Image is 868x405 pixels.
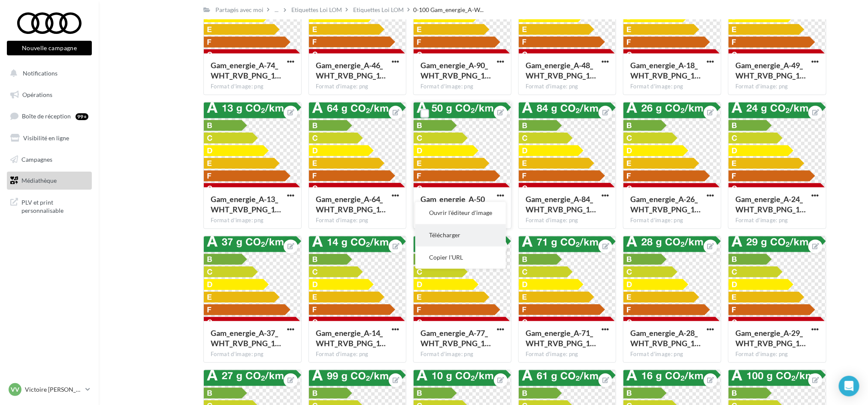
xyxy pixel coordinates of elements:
[11,385,19,394] span: VV
[5,86,94,104] a: Opérations
[630,351,714,359] div: Format d'image: png
[415,224,506,247] button: Télécharger
[23,70,57,77] span: Notifications
[630,83,714,91] div: Format d'image: png
[21,196,88,215] span: PLV et print personnalisable
[839,376,859,396] div: Open Intercom Messenger
[630,195,701,215] span: Gam_energie_A-26_WHT_RVB_PNG_1080PX
[526,83,609,91] div: Format d'image: png
[316,329,386,348] span: Gam_energie_A-14_WHT_RVB_PNG_1080PX
[21,155,52,163] span: Campagnes
[5,64,90,82] button: Notifications
[211,195,281,215] span: Gam_energie_A-13_WHT_RVB_PNG_1080PX
[630,61,701,81] span: Gam_energie_A-18_WHT_RVB_PNG_1080PX
[291,6,342,14] div: Etiquettes Loi LOM
[526,329,596,348] span: Gam_energie_A-71_WHT_RVB_PNG_1080PX
[7,381,92,398] a: VV Victoire [PERSON_NAME]
[22,112,71,120] span: Boîte de réception
[23,134,69,142] span: Visibilité en ligne
[316,83,399,91] div: Format d'image: png
[7,41,92,55] button: Nouvelle campagne
[211,351,294,359] div: Format d'image: png
[211,83,294,91] div: Format d'image: png
[526,351,609,359] div: Format d'image: png
[420,351,504,359] div: Format d'image: png
[526,217,609,225] div: Format d'image: png
[211,61,281,81] span: Gam_energie_A-74_WHT_RVB_PNG_1080PX
[735,61,806,81] span: Gam_energie_A-49_WHT_RVB_PNG_1080PX
[413,6,484,14] span: 0-100 Gam_energie_A-W...
[735,195,806,215] span: Gam_energie_A-24_WHT_RVB_PNG_1080PX
[25,385,82,394] p: Victoire [PERSON_NAME]
[420,195,491,215] span: Gam_energie_A-50_WHT_RVB_PNG_1080PX
[316,61,386,81] span: Gam_energie_A-46_WHT_RVB_PNG_1080PX
[22,91,52,98] span: Opérations
[5,129,94,147] a: Visibilité en ligne
[735,83,819,91] div: Format d'image: png
[420,83,504,91] div: Format d'image: png
[526,61,596,81] span: Gam_energie_A-48_WHT_RVB_PNG_1080PX
[735,217,819,225] div: Format d'image: png
[215,6,263,14] div: Partagés avec moi
[5,107,94,125] a: Boîte de réception99+
[353,6,404,14] div: Etiquettes Loi LOM
[630,329,701,348] span: Gam_energie_A-28_WHT_RVB_PNG_1080PX
[420,61,491,81] span: Gam_energie_A-90_WHT_RVB_PNG_1080PX
[316,195,386,215] span: Gam_energie_A-64_WHT_RVB_PNG_1080PX
[420,329,491,348] span: Gam_energie_A-77_WHT_RVB_PNG_1080PX
[316,217,399,225] div: Format d'image: png
[735,351,819,359] div: Format d'image: png
[76,113,88,120] div: 99+
[316,351,399,359] div: Format d'image: png
[5,151,94,169] a: Campagnes
[735,329,806,348] span: Gam_energie_A-29_WHT_RVB_PNG_1080PX
[526,195,596,215] span: Gam_energie_A-84_WHT_RVB_PNG_1080PX
[415,247,506,269] button: Copier l'URL
[273,4,280,16] div: ...
[5,172,94,190] a: Médiathèque
[211,217,294,225] div: Format d'image: png
[5,193,94,218] a: PLV et print personnalisable
[630,217,714,225] div: Format d'image: png
[211,329,281,348] span: Gam_energie_A-37_WHT_RVB_PNG_1080PX
[415,202,506,224] button: Ouvrir l'éditeur d'image
[21,177,57,184] span: Médiathèque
